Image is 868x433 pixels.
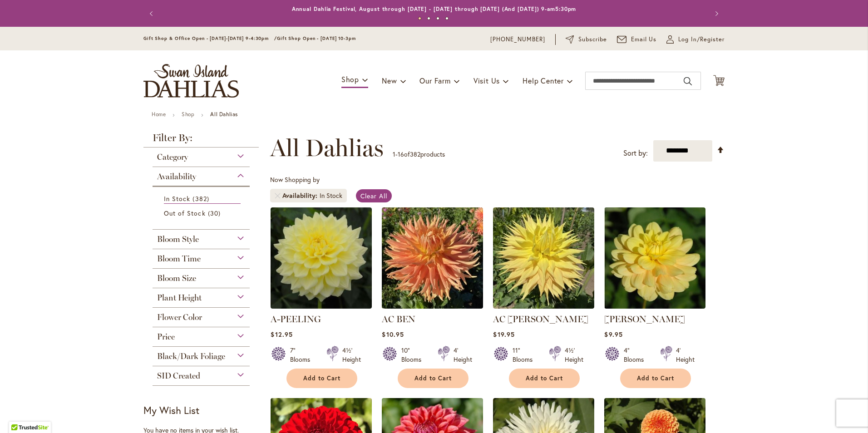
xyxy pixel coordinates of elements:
a: A-PEELING [271,314,321,325]
button: 3 of 4 [436,17,439,20]
span: SID Created [157,371,200,381]
a: Annual Dahlia Festival, August through [DATE] - [DATE] through [DATE] (And [DATE]) 9-am5:30pm [292,5,577,12]
span: Clear All [360,192,387,200]
a: Remove Availability In Stock [275,193,280,198]
img: AHOY MATEY [604,207,705,309]
a: Subscribe [566,35,607,44]
img: AC BEN [382,207,483,309]
a: Shop [182,111,194,118]
a: Clear All [356,189,392,202]
p: - of products [393,147,445,162]
a: AC Jeri [493,302,594,310]
span: 382 [410,150,420,158]
img: AC Jeri [493,207,594,309]
div: 10" Blooms [401,346,427,364]
span: 16 [398,150,404,158]
a: Out of Stock 30 [164,208,241,218]
span: Black/Dark Foliage [157,351,225,361]
strong: All Dahlias [210,111,238,118]
a: store logo [143,64,239,98]
a: A-Peeling [271,302,372,310]
span: Availability [282,191,320,200]
span: Add to Cart [526,374,563,382]
iframe: Launch Accessibility Center [7,401,32,426]
span: 30 [208,208,223,218]
button: Next [706,5,725,23]
span: Visit Us [473,76,500,85]
div: 7" Blooms [290,346,316,364]
span: 382 [192,194,211,203]
span: Shop [341,74,359,84]
span: All Dahlias [270,134,384,162]
span: In Stock [164,194,190,203]
span: Category [157,152,188,162]
span: Bloom Time [157,254,201,264]
button: Add to Cart [398,369,469,388]
span: Add to Cart [414,374,452,382]
a: AC BEN [382,302,483,310]
span: Gift Shop & Office Open - [DATE]-[DATE] 9-4:30pm / [143,35,277,41]
div: 4" Blooms [624,346,649,364]
span: Gift Shop Open - [DATE] 10-3pm [277,35,356,41]
a: AHOY MATEY [604,302,705,310]
span: New [382,76,397,85]
span: Subscribe [578,35,607,44]
span: Out of Stock [164,209,206,217]
a: AC BEN [382,314,415,325]
span: Log In/Register [678,35,725,44]
span: Flower Color [157,312,202,322]
span: Price [157,332,175,342]
button: 1 of 4 [418,17,421,20]
button: Add to Cart [620,369,691,388]
span: Now Shopping by [270,175,320,184]
strong: Filter By: [143,133,259,148]
a: AC [PERSON_NAME] [493,314,588,325]
a: In Stock 382 [164,194,241,204]
span: Plant Height [157,293,202,303]
button: 4 of 4 [445,17,449,20]
button: Previous [143,5,162,23]
span: 1 [393,150,395,158]
span: $10.95 [382,330,404,339]
a: Log In/Register [666,35,725,44]
div: 4' Height [454,346,472,364]
span: Availability [157,172,196,182]
span: Bloom Size [157,273,196,283]
div: In Stock [320,191,342,200]
a: [PHONE_NUMBER] [490,35,545,44]
span: Bloom Style [157,234,199,244]
span: $9.95 [604,330,622,339]
span: Add to Cart [303,374,340,382]
a: Email Us [617,35,657,44]
a: Home [152,111,166,118]
button: Add to Cart [509,369,580,388]
span: Our Farm [419,76,450,85]
button: Add to Cart [286,369,357,388]
span: $19.95 [493,330,514,339]
label: Sort by: [623,145,648,162]
span: Email Us [631,35,657,44]
div: 4½' Height [342,346,361,364]
div: 11" Blooms [513,346,538,364]
span: Add to Cart [637,374,674,382]
div: 4½' Height [565,346,583,364]
img: A-Peeling [271,207,372,309]
button: 2 of 4 [427,17,430,20]
a: [PERSON_NAME] [604,314,685,325]
span: Help Center [523,76,564,85]
span: $12.95 [271,330,292,339]
strong: My Wish List [143,403,199,417]
div: 4' Height [676,346,695,364]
